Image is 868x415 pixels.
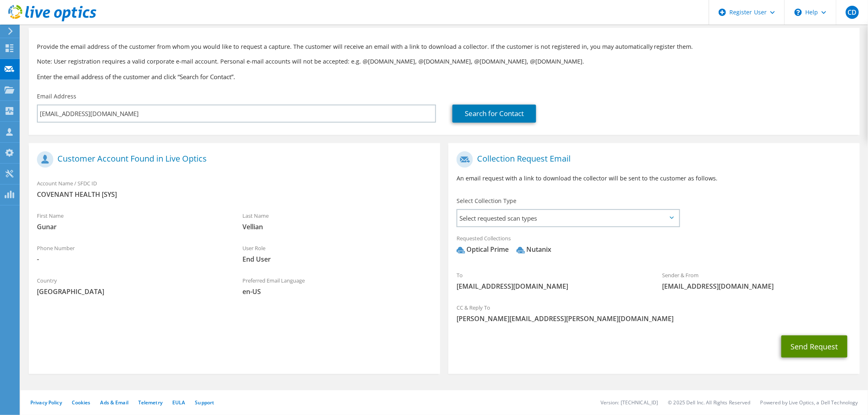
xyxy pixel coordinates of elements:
span: CD [846,6,859,19]
span: COVENANT HEALTH [SYS] [37,190,432,199]
span: Vellian [242,222,432,231]
button: Send Request [781,335,847,358]
a: Telemetry [138,399,162,406]
li: Version: [TECHNICAL_ID] [601,399,658,406]
div: First Name [29,207,234,235]
div: Sender & From [654,267,859,295]
span: - [37,255,226,264]
svg: \n [795,9,802,16]
a: Privacy Policy [30,399,62,406]
p: Provide the email address of the customer from whom you would like to request a capture. The cust... [37,42,852,51]
a: Cookies [72,399,91,406]
div: Phone Number [29,239,234,268]
span: [EMAIL_ADDRESS][DOMAIN_NAME] [457,282,646,291]
a: Support [195,399,214,406]
li: © 2025 Dell Inc. All Rights Reserved [668,399,751,406]
div: Last Name [234,207,440,235]
div: Country [29,272,234,300]
p: Note: User registration requires a valid corporate e-mail account. Personal e-mail accounts will ... [37,57,852,66]
a: Ads & Email [101,399,128,406]
div: Account Name / SFDC ID [29,175,440,203]
label: Select Collection Type [457,197,516,205]
span: End User [242,255,432,264]
div: Requested Collections [448,230,860,262]
span: [GEOGRAPHIC_DATA] [37,287,226,296]
div: To [448,267,654,295]
span: [EMAIL_ADDRESS][DOMAIN_NAME] [662,282,851,291]
span: Gunar [37,222,226,231]
h1: Customer Account Found in Live Optics [37,151,428,168]
span: [PERSON_NAME][EMAIL_ADDRESS][PERSON_NAME][DOMAIN_NAME] [457,314,852,323]
span: en-US [242,287,432,296]
div: Optical Prime [457,245,509,254]
h3: Enter the email address of the customer and click “Search for Contact”. [37,72,852,81]
span: Select requested scan types [457,210,679,226]
a: EULA [172,399,185,406]
p: An email request with a link to download the collector will be sent to the customer as follows. [457,174,852,183]
li: Powered by Live Optics, a Dell Technology [761,399,858,406]
h1: Collection Request Email [457,151,847,168]
div: CC & Reply To [448,299,860,327]
a: Search for Contact [452,105,536,123]
label: Email Address [37,92,76,100]
div: User Role [234,239,440,268]
div: Nutanix [516,245,551,254]
div: Preferred Email Language [234,272,440,300]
